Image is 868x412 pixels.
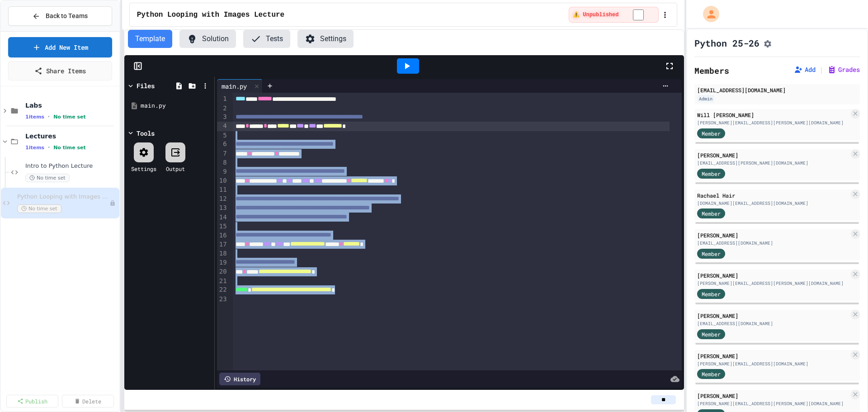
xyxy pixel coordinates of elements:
div: Unpublished [109,200,116,206]
div: History [219,373,260,385]
button: Solution [179,30,236,48]
button: Add [794,65,816,74]
div: 9 [217,167,228,176]
span: Member [702,290,721,298]
span: Python Looping with Images Lecture [17,193,109,201]
div: ⚠️ Students cannot see this content! Click the toggle to publish it and make it visible to your c... [569,7,659,23]
button: Grades [827,65,860,74]
span: No time set [25,174,70,182]
div: 20 [217,267,228,276]
div: [EMAIL_ADDRESS][DOMAIN_NAME] [697,320,849,327]
span: Member [702,170,721,178]
div: [EMAIL_ADDRESS][DOMAIN_NAME] [697,86,857,94]
span: • [48,144,50,151]
div: [PERSON_NAME] [697,392,849,400]
span: • [48,113,50,120]
div: 5 [217,131,228,140]
div: main.py [217,81,251,91]
span: Member [702,250,721,258]
div: 3 [217,113,228,122]
div: 4 [217,122,228,131]
div: [PERSON_NAME] [697,271,849,279]
div: My Account [693,4,722,24]
div: [PERSON_NAME][EMAIL_ADDRESS][PERSON_NAME][DOMAIN_NAME] [697,400,849,407]
span: Python Looping with Images Lecture [137,9,284,20]
a: Delete [62,395,114,407]
span: ⚠️ Unpublished [573,11,618,19]
span: 1 items [25,114,44,120]
div: [PERSON_NAME] [697,352,849,360]
span: Member [702,370,721,378]
div: Settings [131,165,156,173]
div: 21 [217,277,228,286]
button: Back to Teams [8,6,112,26]
button: Assignment Settings [763,38,772,48]
div: [DOMAIN_NAME][EMAIL_ADDRESS][DOMAIN_NAME] [697,200,849,207]
button: Settings [297,30,354,48]
div: 17 [217,240,228,249]
div: Output [166,165,185,173]
a: Publish [6,395,58,407]
a: Add New Item [8,37,112,57]
span: | [819,64,824,75]
span: Lectures [25,132,118,140]
div: 10 [217,176,228,185]
div: [PERSON_NAME] [697,151,849,159]
div: [EMAIL_ADDRESS][PERSON_NAME][DOMAIN_NAME] [697,160,849,166]
div: 8 [217,158,228,167]
div: Rachael Hair [697,191,849,199]
div: 1 [217,95,228,104]
div: 14 [217,213,228,222]
div: 13 [217,204,228,213]
div: 7 [217,149,228,158]
span: No time set [53,145,86,151]
div: [PERSON_NAME][EMAIL_ADDRESS][PERSON_NAME][DOMAIN_NAME] [697,280,849,287]
span: 1 items [25,145,44,151]
h2: Members [694,64,729,77]
span: Member [702,330,721,338]
a: Share Items [8,61,112,81]
span: Back to Teams [46,11,88,21]
div: 11 [217,185,228,194]
div: 22 [217,285,228,294]
div: main.py [141,101,211,110]
div: 19 [217,258,228,267]
div: 6 [217,140,228,149]
div: Admin [697,95,714,103]
span: Member [702,129,721,137]
h1: Python 25-26 [694,37,759,49]
div: 15 [217,222,228,231]
div: Files [137,81,155,90]
button: Template [128,30,172,48]
div: 2 [217,104,228,113]
div: [PERSON_NAME] [697,231,849,239]
span: Labs [25,101,118,109]
div: 16 [217,231,228,240]
div: main.py [217,79,263,93]
div: 23 [217,295,228,304]
button: Tests [243,30,290,48]
div: 18 [217,249,228,258]
div: [PERSON_NAME][EMAIL_ADDRESS][DOMAIN_NAME] [697,360,849,367]
div: [EMAIL_ADDRESS][DOMAIN_NAME] [697,240,849,246]
div: Will [PERSON_NAME] [697,111,849,119]
span: Intro to Python Lecture [25,162,118,170]
div: [PERSON_NAME][EMAIL_ADDRESS][PERSON_NAME][DOMAIN_NAME] [697,119,849,126]
div: Tools [137,128,155,138]
span: No time set [53,114,86,120]
span: No time set [17,204,61,213]
input: publish toggle [622,9,655,20]
div: [PERSON_NAME] [697,312,849,320]
span: Member [702,209,721,218]
div: 12 [217,194,228,204]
